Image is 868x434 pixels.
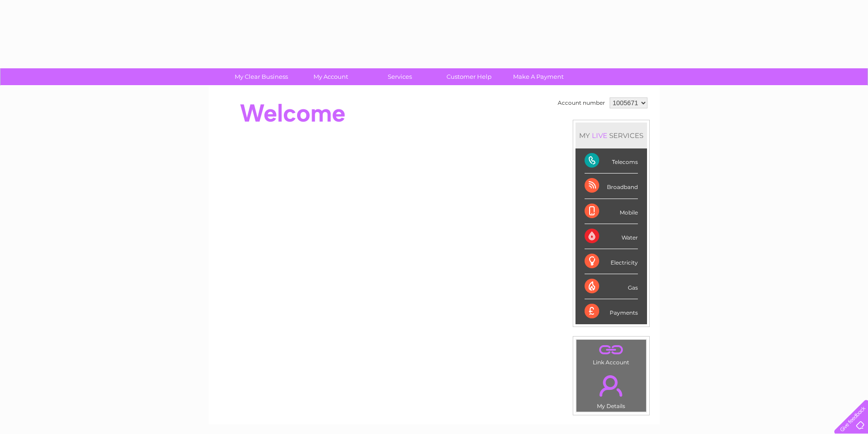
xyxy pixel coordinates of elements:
td: Account number [555,95,607,111]
div: Mobile [585,199,638,224]
div: MY SERVICES [575,123,647,148]
div: Water [585,224,638,249]
div: Electricity [585,249,638,274]
a: Make A Payment [501,68,576,85]
a: . [579,370,644,402]
a: . [579,342,644,358]
a: My Account [293,68,368,85]
a: Services [362,68,437,85]
div: Gas [585,274,638,299]
div: Broadband [585,174,638,199]
a: Customer Help [431,68,507,85]
div: Payments [585,299,638,324]
div: LIVE [590,131,609,140]
a: My Clear Business [224,68,299,85]
td: Link Account [576,339,647,368]
div: Telecoms [585,148,638,174]
td: My Details [576,368,647,412]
